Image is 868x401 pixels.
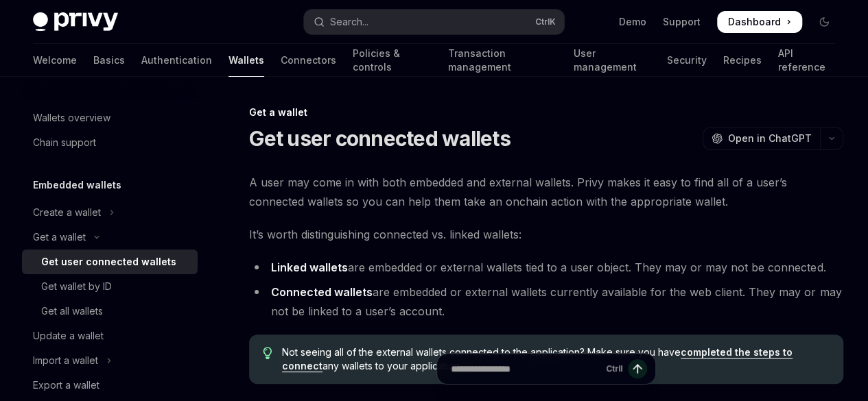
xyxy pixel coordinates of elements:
div: Get wallet by ID [41,278,112,295]
svg: Tip [263,347,272,359]
div: Search... [330,14,368,30]
a: Policies & controls [353,44,432,77]
a: Basics [93,44,125,77]
div: Update a wallet [33,328,104,344]
span: Open in ChatGPT [728,132,812,145]
a: Support [663,15,701,29]
a: Wallets overview [22,106,198,130]
a: Export a wallet [22,373,198,398]
a: Wallets [228,44,264,77]
button: Send message [628,359,647,378]
div: Import a wallet [33,352,98,369]
a: Welcome [33,44,77,77]
div: Get a wallet [33,229,86,245]
div: Get all wallets [41,303,103,319]
a: Transaction management [448,44,557,77]
a: Get all wallets [22,299,198,324]
a: User management [573,44,650,77]
a: Update a wallet [22,324,198,348]
span: Dashboard [728,15,781,29]
h5: Embedded wallets [33,177,121,193]
button: Toggle dark mode [813,11,835,33]
span: Not seeing all of the external wallets connected to the application? Make sure you have any walle... [282,345,830,373]
a: Recipes [723,44,761,77]
button: Toggle Get a wallet section [22,225,198,250]
a: Authentication [141,44,212,77]
li: are embedded or external wallets tied to a user object. They may or may not be connected. [249,258,843,277]
div: Create a wallet [33,204,101,221]
a: Chain support [22,130,198,155]
span: Ctrl K [535,16,556,27]
div: Wallets overview [33,110,110,126]
div: Export a wallet [33,377,99,393]
img: dark logo [33,12,118,32]
a: Security [667,44,706,77]
button: Toggle Import a wallet section [22,348,198,373]
a: Dashboard [717,11,802,33]
div: Get user connected wallets [41,254,176,270]
strong: Connected wallets [271,285,373,299]
span: It’s worth distinguishing connected vs. linked wallets: [249,225,843,244]
h1: Get user connected wallets [249,126,511,151]
div: Get a wallet [249,106,843,119]
div: Chain support [33,134,96,151]
a: Get wallet by ID [22,274,198,299]
button: Toggle Create a wallet section [22,200,198,225]
strong: Linked wallets [271,260,348,274]
span: A user may come in with both embedded and external wallets. Privy makes it easy to find all of a ... [249,173,843,211]
a: Get user connected wallets [22,250,198,274]
button: Open search [304,10,564,34]
a: Demo [619,15,646,29]
input: Ask a question... [451,354,600,384]
li: are embedded or external wallets currently available for the web client. They may or may not be l... [249,282,843,321]
a: API reference [777,44,835,77]
button: Open in ChatGPT [703,127,820,150]
a: Connectors [281,44,336,77]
